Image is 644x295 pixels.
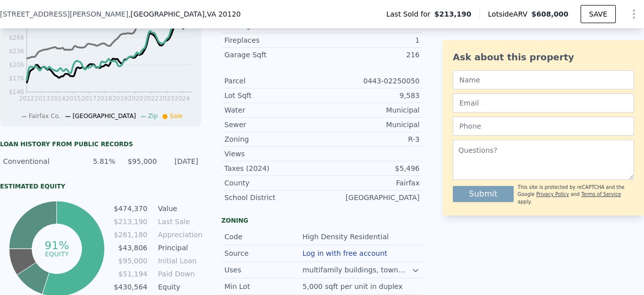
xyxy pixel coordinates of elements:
[156,281,201,292] td: Equity
[113,229,148,240] td: $261,180
[113,203,148,214] td: $474,370
[322,50,420,60] div: 216
[302,281,405,291] div: 5,000 sqft per unit in duplex
[518,184,634,206] div: This site is protected by reCAPTCHA and the Google and apply.
[224,76,322,86] div: Parcel
[224,149,322,159] div: Views
[9,61,24,68] tspan: $206
[81,95,97,102] tspan: 2017
[224,192,322,203] div: School District
[322,35,420,45] div: 1
[322,134,420,144] div: R-3
[453,93,634,113] input: Email
[224,134,322,144] div: Zoning
[128,95,143,102] tspan: 2020
[113,216,148,227] td: $213,190
[531,10,569,18] span: $608,000
[224,248,302,258] div: Source
[322,178,420,188] div: Fairfax
[156,229,201,240] td: Appreciation
[453,117,634,136] input: Phone
[45,250,69,257] tspan: equity
[322,105,420,115] div: Municipal
[175,95,190,102] tspan: 2024
[434,9,471,19] span: $213,190
[97,95,112,102] tspan: 2018
[80,156,115,166] div: 5.81%
[322,120,420,130] div: Municipal
[302,265,412,275] div: multifamily buildings, townhouses, apartments, mobile home developments
[9,89,24,96] tspan: $146
[66,95,82,102] tspan: 2015
[224,178,322,188] div: County
[224,120,322,130] div: Sewer
[224,232,302,242] div: Code
[224,90,322,101] div: Lot Sqft
[453,50,634,64] div: Ask about this property
[488,9,531,19] span: Lotside ARV
[113,255,148,266] td: $95,000
[159,95,175,102] tspan: 2023
[121,156,156,166] div: $95,000
[224,35,322,45] div: Fireplaces
[581,191,621,197] a: Terms of Service
[113,268,148,279] td: $51,194
[322,163,420,173] div: $5,496
[148,113,157,120] span: Zip
[624,4,644,24] button: Show Options
[170,113,183,120] span: Sale
[581,5,616,23] button: SAVE
[112,95,128,102] tspan: 2019
[156,203,201,214] td: Value
[302,249,387,257] button: Log in with free account
[302,232,390,242] div: High Density Residential
[386,9,435,19] span: Last Sold for
[143,95,159,102] tspan: 2022
[205,10,241,18] span: , VA 20120
[156,216,201,227] td: Last Sale
[224,281,302,291] div: Min Lot
[9,48,24,55] tspan: $236
[224,50,322,60] div: Garage Sqft
[9,75,24,82] tspan: $176
[156,242,201,253] td: Principal
[224,163,322,173] div: Taxes (2024)
[322,90,420,101] div: 9,583
[72,113,136,120] span: [GEOGRAPHIC_DATA]
[19,95,35,102] tspan: 2012
[9,34,24,41] tspan: $266
[113,281,148,292] td: $430,564
[453,70,634,89] input: Name
[156,255,201,266] td: Initial Loan
[163,156,198,166] div: [DATE]
[453,186,514,202] button: Submit
[29,113,60,120] span: Fairfax Co.
[35,95,50,102] tspan: 2013
[221,217,423,225] div: Zoning
[536,191,569,197] a: Privacy Policy
[44,239,69,252] tspan: 91%
[128,9,240,19] span: , [GEOGRAPHIC_DATA]
[322,76,420,86] div: 0443-02250050
[113,242,148,253] td: $43,806
[224,265,302,275] div: Uses
[322,192,420,203] div: [GEOGRAPHIC_DATA]
[224,105,322,115] div: Water
[50,95,66,102] tspan: 2014
[3,156,74,166] div: Conventional
[156,268,201,279] td: Paid Down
